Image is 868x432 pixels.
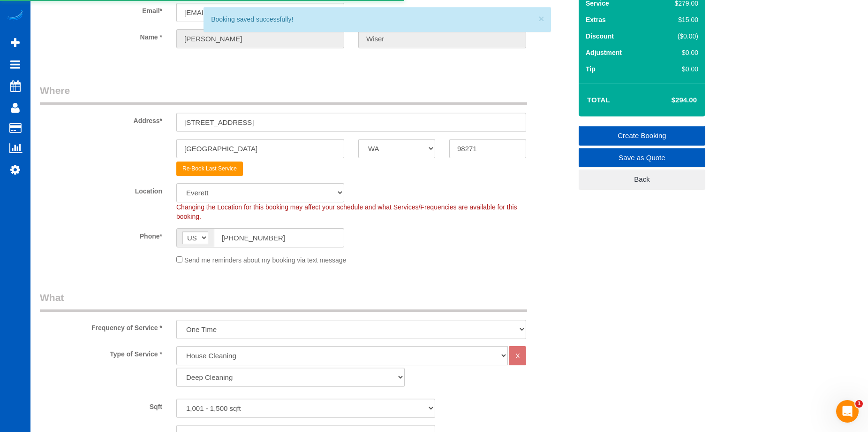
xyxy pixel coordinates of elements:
[184,256,347,264] span: Send me reminders about my booking via text message
[579,148,705,168] a: Save as Quote
[33,399,169,411] label: Sqft
[358,29,526,48] input: Last Name*
[587,96,610,104] strong: Total
[214,228,344,247] input: Phone*
[586,48,622,57] label: Adjustment
[449,139,526,158] input: Zip Code*
[538,14,544,23] button: ×
[643,96,697,104] h4: $294.00
[655,48,698,57] div: $0.00
[6,9,24,23] img: Automaid Logo
[176,203,517,220] span: Changing the Location for this booking may affect your schedule and what Services/Frequencies are...
[176,139,344,158] input: City*
[211,15,543,24] div: Booking saved successfully!
[655,15,698,24] div: $15.00
[33,29,169,42] label: Name *
[40,291,527,312] legend: What
[33,3,169,15] label: Email*
[855,400,863,408] span: 1
[586,64,596,74] label: Tip
[655,31,698,41] div: ($0.00)
[33,113,169,125] label: Address*
[176,162,243,176] button: Re-Book Last Service
[176,3,344,22] input: Email*
[33,228,169,241] label: Phone*
[655,64,698,74] div: $0.00
[579,170,705,189] a: Back
[33,183,169,196] label: Location
[579,126,705,146] a: Create Booking
[40,84,527,105] legend: Where
[836,400,859,423] iframe: Intercom live chat
[33,346,169,359] label: Type of Service *
[586,15,606,24] label: Extras
[33,320,169,332] label: Frequency of Service *
[176,29,344,48] input: First Name*
[586,31,614,41] label: Discount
